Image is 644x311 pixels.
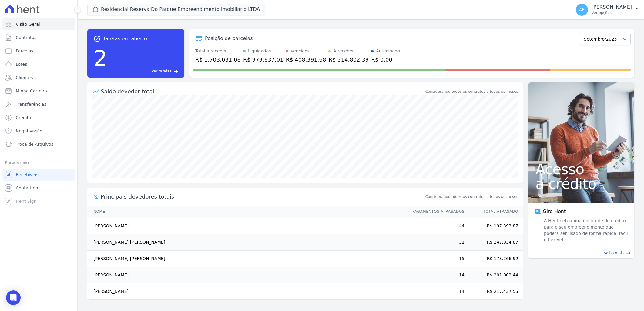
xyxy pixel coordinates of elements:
span: Crédito [16,115,31,121]
a: Crédito [2,112,75,124]
div: R$ 408.391,68 [286,55,326,64]
span: east [174,69,178,74]
th: Pagamentos Atrasados [407,206,465,218]
span: Recebíveis [16,172,39,178]
a: Clientes [2,72,75,84]
span: Transferências [16,101,46,107]
div: Liquidados [248,48,271,54]
td: [PERSON_NAME] [87,267,407,283]
a: Parcelas [2,45,75,57]
span: Considerando todos os contratos e todos os meses [425,194,518,199]
a: Recebíveis [2,169,75,181]
div: R$ 314.802,39 [328,55,369,64]
td: 14 [407,267,465,283]
span: Negativação [16,128,42,134]
td: [PERSON_NAME] [PERSON_NAME] [87,234,407,251]
td: [PERSON_NAME] [87,218,407,234]
div: A receber [333,48,354,54]
span: Contratos [16,35,36,41]
span: Visão Geral [16,21,40,27]
div: Open Intercom Messenger [6,290,21,305]
div: Plataformas [5,159,72,166]
th: Total Atrasado [465,206,523,218]
div: Total a receber [195,48,241,54]
span: Principais devedores totais [101,192,424,201]
span: a crédito [535,176,627,191]
span: Lotes [16,61,27,67]
span: A Hent determina um limite de crédito para o seu empreendimento que poderá ser usado de forma ráp... [543,218,628,243]
span: Ver tarefas [152,69,171,74]
span: Troca de Arquivos [16,141,53,147]
a: Saiba mais east [532,250,631,256]
span: Conta Hent [16,185,40,191]
div: Posição de parcelas [205,35,253,42]
td: R$ 173.266,92 [465,251,523,267]
span: Acesso [535,162,627,176]
div: Vencidos [291,48,310,54]
button: Residencial Reserva Do Parque Empreendimento Imobiliario LTDA [87,4,265,15]
td: 31 [407,234,465,251]
div: Antecipado [376,48,400,54]
span: Giro Hent [543,208,566,215]
a: Troca de Arquivos [2,138,75,150]
div: R$ 0,00 [371,55,400,64]
a: Negativação [2,125,75,137]
td: [PERSON_NAME] [87,283,407,300]
th: Nome [87,206,407,218]
span: Clientes [16,75,33,81]
td: R$ 247.034,87 [465,234,523,251]
span: Minha Carteira [16,88,47,94]
div: Saldo devedor total [101,87,424,95]
div: R$ 1.703.031,08 [195,55,241,64]
span: east [626,251,631,256]
td: 44 [407,218,465,234]
td: R$ 197.393,87 [465,218,523,234]
a: Lotes [2,58,75,70]
td: R$ 201.002,44 [465,267,523,283]
div: Considerando todos os contratos e todos os meses [425,89,518,94]
a: Minha Carteira [2,85,75,97]
a: Conta Hent [2,182,75,194]
a: Ver tarefas east [110,69,178,74]
div: 2 [93,42,107,74]
span: AR [579,8,585,12]
span: Tarefas em aberto [103,35,147,42]
span: Parcelas [16,48,33,54]
td: 14 [407,283,465,300]
p: [PERSON_NAME] [592,4,632,10]
span: Saiba mais [604,250,624,256]
div: R$ 979.837,01 [243,55,283,64]
td: [PERSON_NAME] [PERSON_NAME] [87,251,407,267]
td: 15 [407,251,465,267]
a: Contratos [2,32,75,44]
a: Visão Geral [2,18,75,30]
p: Ver opções [592,10,632,15]
button: AR [PERSON_NAME] Ver opções [571,1,644,18]
a: Transferências [2,98,75,110]
td: R$ 217.437,55 [465,283,523,300]
span: task_alt [93,35,101,42]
